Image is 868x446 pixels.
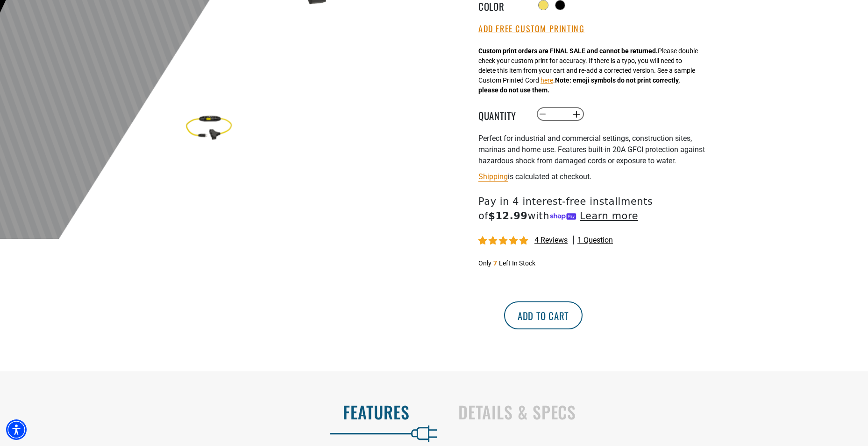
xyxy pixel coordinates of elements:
[577,235,613,245] span: 1 question
[181,101,235,155] img: yellow
[478,134,705,165] span: Perfect for industrial and commercial settings, construction sites, marinas and home use. Feature...
[504,301,583,329] button: Add to cart
[6,419,27,440] div: Accessibility Menu
[478,46,698,95] div: Please double check your custom print for accuracy. If there is a typo, you will need to delete t...
[541,76,553,85] button: here
[493,259,497,267] span: 7
[478,237,530,245] span: 5.00 stars
[20,402,410,422] h2: Features
[478,24,584,34] button: Add Free Custom Printing
[534,236,568,244] span: 4 reviews
[478,108,525,120] label: Quantity
[478,259,491,267] span: Only
[458,402,848,422] h2: Details & Specs
[478,77,680,94] strong: Note: emoji symbols do not print correctly, please do not use them.
[478,47,658,55] strong: Custom print orders are FINAL SALE and cannot be returned.
[499,259,535,267] span: Left In Stock
[478,170,707,183] div: is calculated at checkout.
[478,172,508,181] a: Shipping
